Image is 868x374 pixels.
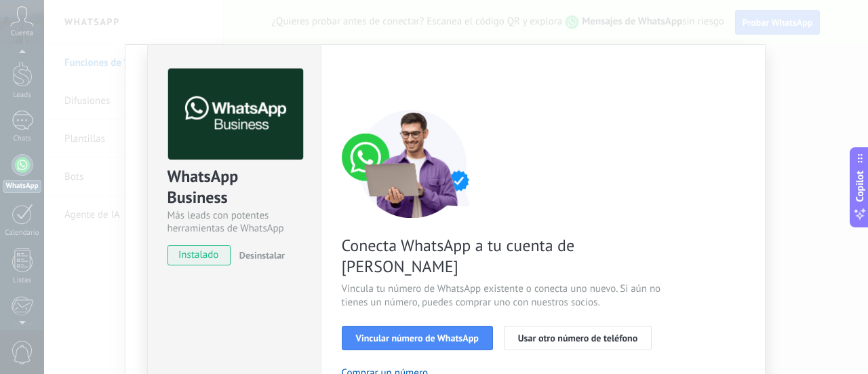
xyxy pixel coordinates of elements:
button: Vincular número de WhatsApp [342,326,493,350]
span: Desinstalar [239,249,285,261]
span: Vincula tu número de WhatsApp existente o conecta uno nuevo. Si aún no tienes un número, puedes c... [342,282,665,310]
span: Usar otro número de teléfono [518,333,637,343]
span: Conecta WhatsApp a tu cuenta de [PERSON_NAME] [342,235,665,277]
div: Más leads con potentes herramientas de WhatsApp [167,209,301,235]
span: instalado [168,245,230,265]
span: Vincular número de WhatsApp [356,333,479,343]
img: logo_main.png [168,69,303,160]
div: WhatsApp Business [167,166,301,209]
img: connect number [342,109,484,218]
span: Copilot [853,170,867,202]
button: Desinstalar [234,245,285,265]
button: Usar otro número de teléfono [504,326,652,350]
